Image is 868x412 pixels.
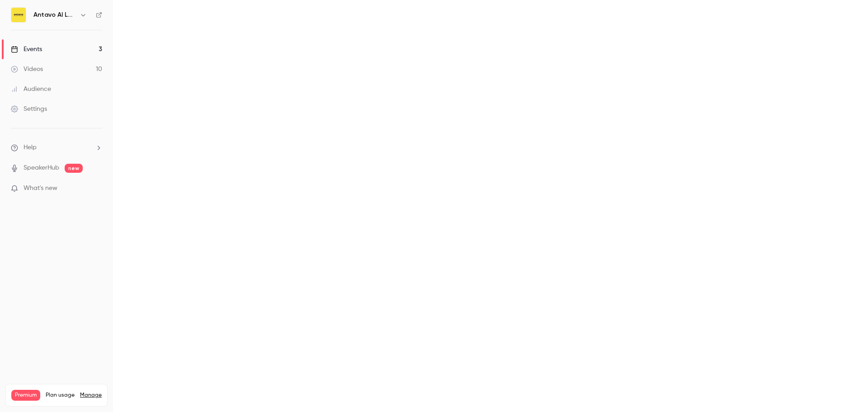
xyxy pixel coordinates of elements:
[11,390,40,401] span: Premium
[11,85,51,94] div: Audience
[11,65,43,74] div: Videos
[65,164,83,173] span: new
[24,163,59,173] a: SpeakerHub
[24,143,37,152] span: Help
[11,104,47,114] div: Settings
[80,392,102,399] a: Manage
[11,8,26,22] img: Antavo AI Loyalty Cloud
[24,184,57,193] span: What's new
[11,45,42,54] div: Events
[46,392,75,399] span: Plan usage
[33,10,76,19] h6: Antavo AI Loyalty Cloud
[91,185,102,193] iframe: Noticeable Trigger
[11,143,102,152] li: help-dropdown-opener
